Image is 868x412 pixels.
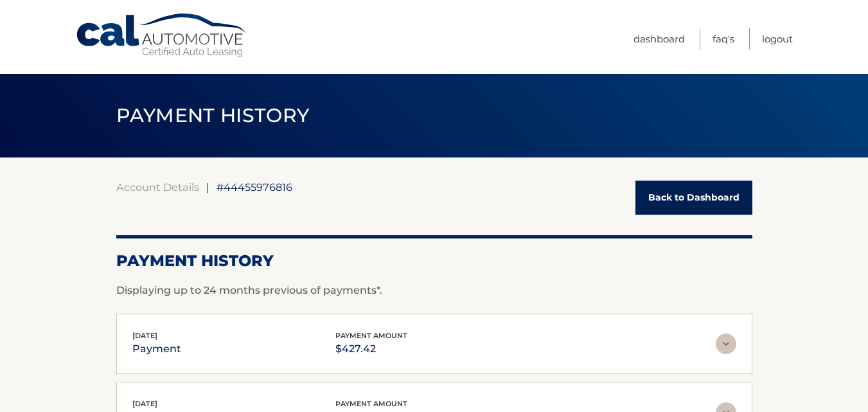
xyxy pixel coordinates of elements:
span: PAYMENT HISTORY [116,103,310,127]
a: Logout [762,28,793,49]
a: Dashboard [633,28,685,49]
p: payment [132,340,181,358]
span: | [206,181,209,193]
a: Cal Automotive [75,13,249,58]
span: [DATE] [132,399,157,408]
h2: Payment History [116,251,752,271]
span: payment amount [335,399,407,408]
span: payment amount [335,331,407,340]
a: FAQ's [713,28,734,49]
img: accordion-rest.svg [716,334,736,354]
span: [DATE] [132,331,157,340]
p: Displaying up to 24 months previous of payments*. [116,283,752,298]
span: #44455976816 [217,181,292,193]
p: $427.42 [335,340,407,358]
a: Account Details [116,181,199,193]
a: Back to Dashboard [635,181,752,215]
